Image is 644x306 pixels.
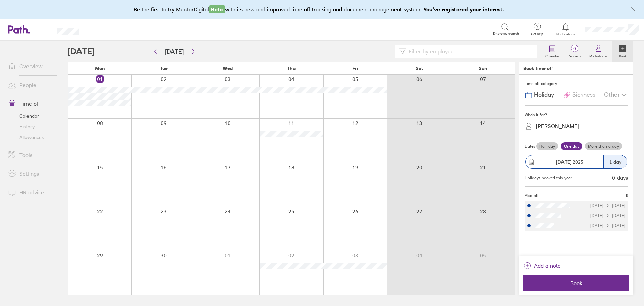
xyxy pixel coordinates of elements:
label: Half day [536,142,558,150]
span: Employee search [493,32,519,36]
div: Book time off [523,65,553,71]
a: Allowances [3,132,57,143]
button: Book [523,275,629,291]
label: My holidays [585,52,612,58]
div: Time off category [525,79,628,89]
div: Who's it for? [525,110,628,120]
div: [PERSON_NAME] [536,123,579,129]
input: Filter by employee [406,45,533,58]
a: Notifications [555,22,577,36]
span: 0 [563,46,585,51]
div: Other [604,89,628,101]
a: Overview [3,59,57,73]
span: Book [528,280,625,286]
div: Holidays booked this year [525,176,572,180]
span: Mon [95,65,105,71]
span: Get help [526,32,548,36]
div: 0 days [612,175,628,181]
a: 0Requests [563,41,585,62]
div: 1 day [603,155,627,168]
span: Holiday [534,91,554,98]
label: One day [561,142,582,150]
span: Dates [525,144,535,149]
span: 2025 [556,159,583,165]
a: My holidays [585,41,612,62]
a: History [3,121,57,132]
span: Also off [525,193,539,198]
a: HR advice [3,186,57,199]
a: Settings [3,167,57,180]
span: Thu [287,65,296,71]
b: You've registered your interest. [423,6,504,13]
span: Beta [209,5,225,13]
span: Sun [479,65,487,71]
button: [DATE] 20251 day [525,151,628,172]
div: Be the first to try MentorDigital with its new and improved time off tracking and document manage... [133,5,511,13]
a: Book [612,41,633,62]
span: 3 [626,193,628,198]
span: Tue [160,65,168,71]
span: Add a note [534,260,561,271]
div: [DATE] [DATE] [590,223,625,228]
span: Sat [416,65,423,71]
strong: [DATE] [556,159,571,165]
label: Requests [563,52,585,58]
button: [DATE] [160,46,189,57]
span: Sickness [572,91,595,98]
a: Calendar [541,41,563,62]
label: More than a day [585,142,622,150]
label: Book [615,52,631,58]
a: Calendar [3,111,57,121]
label: Calendar [541,52,563,58]
span: Fri [352,65,358,71]
div: [DATE] [DATE] [590,203,625,208]
a: People [3,78,57,92]
button: Add a note [523,260,561,271]
a: Time off [3,97,57,111]
a: Tools [3,148,57,162]
div: [DATE] [DATE] [590,213,625,218]
span: Notifications [555,32,577,36]
div: Search [97,26,114,32]
span: Wed [223,65,233,71]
